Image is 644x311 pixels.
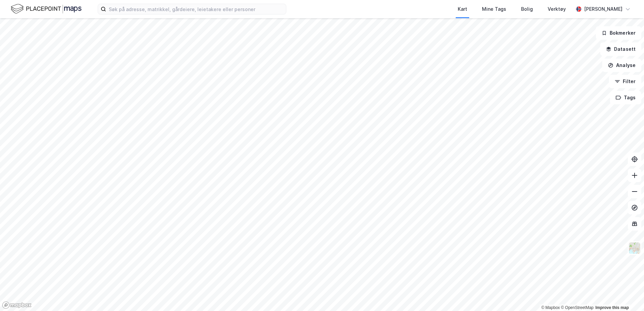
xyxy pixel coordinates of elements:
div: Verktøy [548,5,566,13]
div: Kart [458,5,467,13]
div: Kontrollprogram for chat [610,279,644,311]
iframe: Chat Widget [610,279,644,311]
input: Søk på adresse, matrikkel, gårdeiere, leietakere eller personer [106,4,286,14]
div: Bolig [521,5,533,13]
img: logo.f888ab2527a4732fd821a326f86c7f29.svg [11,3,82,15]
div: [PERSON_NAME] [584,5,622,13]
div: Mine Tags [482,5,506,13]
